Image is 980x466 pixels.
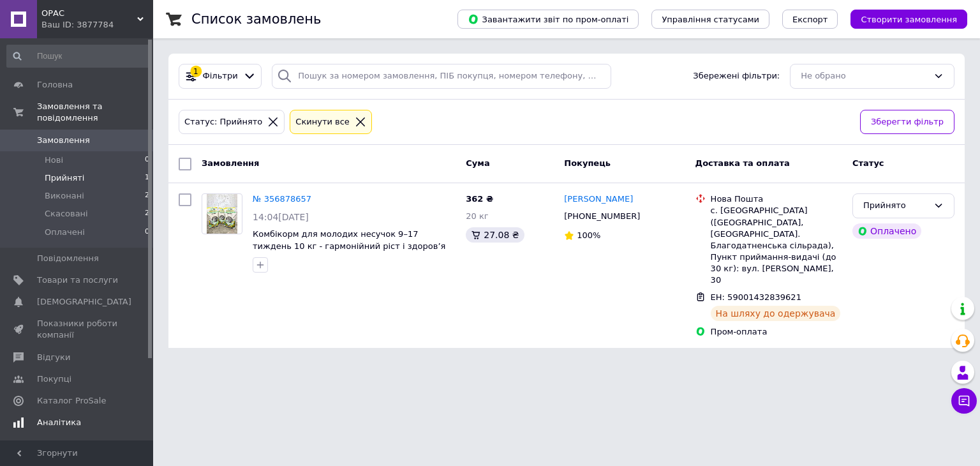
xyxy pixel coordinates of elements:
[45,208,88,220] span: Скасовані
[37,352,70,363] span: Відгуки
[711,205,842,286] div: с. [GEOGRAPHIC_DATA] ([GEOGRAPHIC_DATA], [GEOGRAPHIC_DATA]. Благодатненська сільрада), Пункт прий...
[466,211,488,221] span: 20 кг
[838,14,967,24] a: Створити замовлення
[37,274,118,286] span: Товари та послуги
[782,10,838,29] button: Експорт
[577,230,600,240] span: 100%
[253,212,309,222] span: 14:04[DATE]
[191,11,321,27] h1: Список замовлень
[564,158,611,168] span: Покупець
[45,190,84,202] span: Виконані
[202,193,242,234] a: Фото товару
[190,66,202,77] div: 1
[711,326,842,338] div: Пром-оплата
[662,15,759,24] span: Управління статусами
[852,223,921,239] div: Оплачено
[466,194,493,204] span: 362 ₴
[182,116,265,129] div: Статус: Прийнято
[37,135,90,146] span: Замовлення
[6,45,151,68] input: Пошук
[253,194,311,204] a: № 356878657
[37,253,99,264] span: Повідомлення
[45,172,84,184] span: Прийняті
[145,227,149,238] span: 0
[37,296,131,308] span: [DEMOGRAPHIC_DATA]
[711,292,801,302] span: ЕН: 59001432839621
[564,193,633,206] a: [PERSON_NAME]
[801,70,928,83] div: Не обрано
[711,193,842,205] div: Нова Пошта
[45,227,85,238] span: Оплачені
[37,79,73,91] span: Головна
[41,8,137,19] span: ОРАС
[202,158,259,168] span: Замовлення
[850,10,967,29] button: Створити замовлення
[951,388,977,414] button: Чат з покупцем
[203,70,238,82] span: Фільтри
[37,101,153,124] span: Замовлення та повідомлення
[207,194,237,234] img: Фото товару
[792,15,828,24] span: Експорт
[863,199,928,213] div: Прийнято
[37,318,118,341] span: Показники роботи компанії
[272,64,611,89] input: Пошук за номером замовлення, ПІБ покупця, номером телефону, Email, номером накладної
[651,10,769,29] button: Управління статусами
[561,208,642,225] div: [PHONE_NUMBER]
[145,154,149,166] span: 0
[45,154,63,166] span: Нові
[37,373,71,385] span: Покупці
[145,208,149,220] span: 2
[711,306,841,321] div: На шляху до одержувача
[861,15,957,24] span: Створити замовлення
[41,19,153,31] div: Ваш ID: 3877784
[253,229,445,251] a: Комбікорм для молодих несучок 9–17 тиждень 10 кг - гармонійний ріст і здоров’я
[693,70,780,82] span: Збережені фільтри:
[145,172,149,184] span: 1
[871,116,944,129] span: Зберегти фільтр
[852,158,884,168] span: Статус
[860,110,954,135] button: Зберегти фільтр
[293,116,352,129] div: Cкинути все
[145,190,149,202] span: 2
[695,158,790,168] span: Доставка та оплата
[466,158,489,168] span: Cума
[468,13,628,25] span: Завантажити звіт по пром-оплаті
[457,10,639,29] button: Завантажити звіт по пром-оплаті
[37,417,81,428] span: Аналітика
[466,227,524,243] div: 27.08 ₴
[37,439,118,462] span: Управління сайтом
[37,395,106,407] span: Каталог ProSale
